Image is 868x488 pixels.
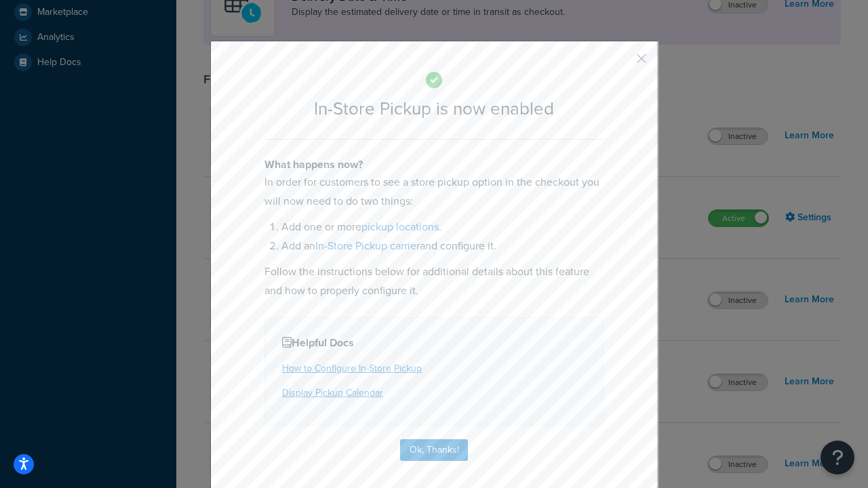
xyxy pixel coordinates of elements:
[315,238,420,253] a: In-Store Pickup carrier
[264,99,604,119] h2: In-Store Pickup is now enabled
[282,335,586,351] h4: Helpful Docs
[281,218,604,237] li: Add one or more .
[264,157,604,173] h4: What happens now?
[281,237,604,256] li: Add an and configure it.
[282,386,383,400] a: Display Pickup Calendar
[264,262,604,300] p: Follow the instructions below for additional details about this feature and how to properly confi...
[400,439,468,461] button: Ok, Thanks!
[282,361,422,375] a: How to Configure In-Store Pickup
[361,219,439,235] a: pickup locations
[264,173,604,211] p: In order for customers to see a store pickup option in the checkout you will now need to do two t...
